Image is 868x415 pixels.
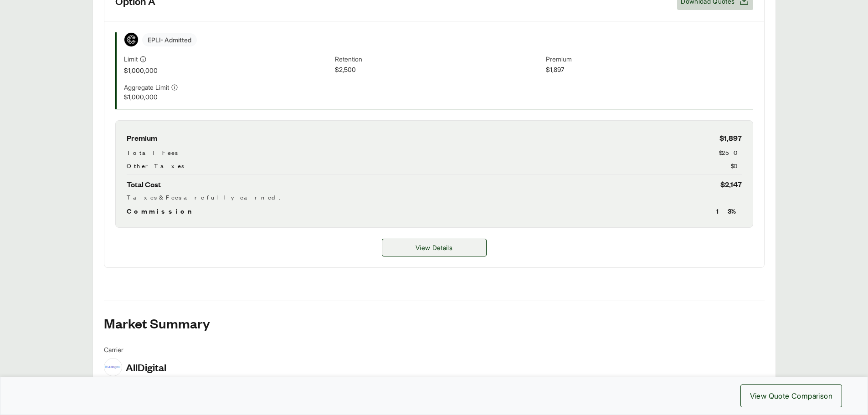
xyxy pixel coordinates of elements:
span: View Quote Comparison [750,390,832,401]
span: Aggregate Limit [124,82,169,92]
span: $250 [719,148,742,157]
img: Coalition [124,33,138,46]
span: View Details [416,243,452,252]
span: $1,897 [719,132,742,144]
div: Taxes & Fees are fully earned. [127,192,742,202]
span: Total Cost [127,178,161,190]
span: Limit [124,54,138,64]
span: Commission [127,205,196,216]
span: Premium [127,132,157,144]
span: $1,897 [546,65,753,75]
span: $0 [731,161,742,170]
h2: Market Summary [104,316,765,330]
span: $1,000,000 [124,66,331,75]
span: Carrier [104,345,166,354]
button: View Details [382,239,487,256]
span: Premium [546,54,753,65]
span: $2,147 [720,178,742,190]
span: Total Fees [127,148,178,157]
img: AllDigital [104,365,122,369]
span: Other Taxes [127,161,184,170]
span: 13 % [716,205,742,216]
span: EPLI - Admitted [142,33,197,46]
span: AllDigital [126,360,166,374]
span: $1,000,000 [124,92,331,102]
button: View Quote Comparison [740,384,842,407]
span: Retention [335,54,542,65]
a: Option A details [382,239,487,256]
span: $2,500 [335,65,542,75]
